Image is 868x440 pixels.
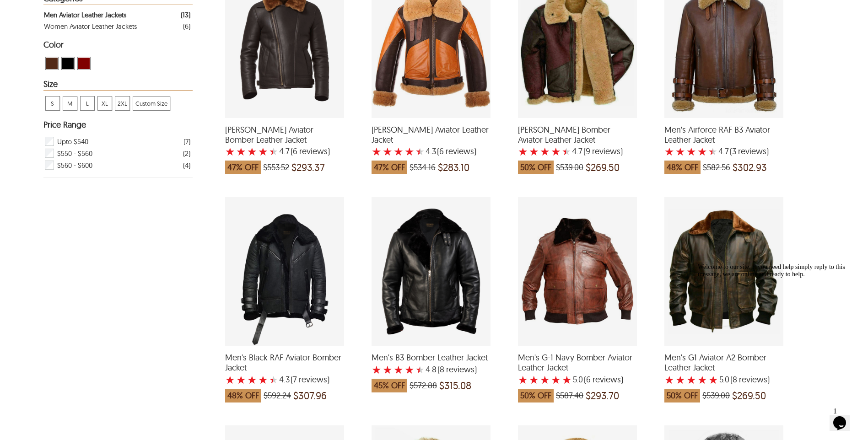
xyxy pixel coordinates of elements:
span: Men's Black RAF Aviator Bomber Jacket [225,353,344,372]
span: Men's Airforce RAF B3 Aviator Leather Jacket [664,125,783,145]
div: View Custom Size Men Aviator Leather Jackets [133,96,170,111]
label: 3 rating [686,375,696,384]
div: ( 2 ) [183,148,190,159]
label: 4 rating [551,375,561,384]
span: S [46,97,59,110]
label: 3 rating [247,147,257,156]
label: 5 rating [708,147,717,156]
span: reviews [444,365,474,374]
label: 2 rating [236,375,246,384]
label: 5 rating [562,147,571,156]
div: Filter Upto $540 Men Aviator Leather Jackets [44,135,191,147]
span: (6 [291,147,297,156]
div: Heading Filter Men Aviator Leather Jackets by Size [43,80,193,91]
label: 2 rating [675,375,685,384]
label: 4 rating [697,147,707,156]
span: ) [291,375,329,384]
span: $587.40 [556,391,583,400]
span: reviews [736,147,766,156]
div: Filter $560 - $600 Men Aviator Leather Jackets [44,159,191,171]
span: 50% OFF [518,389,554,402]
div: Heading Filter Men Aviator Leather Jackets by Color [43,40,193,51]
span: (7 [291,375,297,384]
label: 4 rating [258,375,268,384]
span: ) [583,147,623,156]
a: Men's Airforce RAF B3 Aviator Leather Jacket with a 4.666666666666667 Star Rating 3 Product Revie... [664,112,783,179]
label: 3 rating [394,147,404,156]
span: $560 - $600 [57,159,92,171]
span: Men's G-1 Navy Bomber Aviator Leather Jacket [518,353,637,372]
span: Custom Size [133,97,170,110]
label: 3 rating [540,375,550,384]
label: 1 rating [225,147,235,156]
label: 1 rating [225,375,235,384]
span: 45% OFF [372,379,407,392]
span: reviews [444,147,474,156]
span: 47% OFF [372,161,407,174]
span: George Bomber Aviator Leather Jacket [518,125,637,145]
span: $534.16 [410,163,436,172]
span: $572.88 [410,381,437,390]
span: (6 [437,147,444,156]
div: View Black Men Aviator Leather Jackets [61,57,75,70]
div: View Maroon Men Aviator Leather Jackets [77,57,91,70]
label: 4.7 [718,147,729,156]
span: reviews [297,375,327,384]
span: (8 [437,365,444,374]
span: $592.24 [264,391,291,400]
div: ( 7 ) [183,136,190,147]
label: 1 rating [372,147,382,156]
span: Gary Aviator Leather Jacket [372,125,491,145]
a: Filter Men Aviator Leather Jackets [44,9,191,21]
label: 5 rating [269,375,278,384]
label: 5 rating [269,147,278,156]
span: Welcome to our site, if you need help simply reply to this message, we are online and ready to help. [4,4,151,18]
a: George Bomber Aviator Leather Jacket with a 4.666666666666666 Star Rating 9 Product Review which ... [518,112,637,179]
div: View M Men Aviator Leather Jackets [63,96,77,111]
label: 4.7 [572,147,582,156]
a: Gary Aviator Leather Jacket with a 4.333333333333333 Star Rating 6 Product Review which was at a ... [372,112,491,179]
div: Men Aviator Leather Jackets [44,9,126,21]
span: $283.10 [438,163,469,172]
span: M [63,97,77,110]
label: 4.3 [279,375,290,384]
label: 1 rating [518,375,528,384]
span: $293.70 [586,391,619,400]
div: View S Men Aviator Leather Jackets [45,96,60,111]
span: ) [291,147,330,156]
a: Men's B3 Bomber Leather Jacket with a 4.75 Star Rating 8 Product Review which was at a price of $... [372,340,491,397]
span: L [81,97,94,110]
div: View Brown ( Brand Color ) Men Aviator Leather Jackets [45,57,59,70]
span: $307.96 [293,391,327,400]
label: 5 rating [562,375,572,384]
label: 4 rating [551,147,561,156]
span: reviews [591,375,621,384]
span: reviews [590,147,620,156]
a: Men's Black RAF Aviator Bomber Jacket with a 4.285714285714286 Star Rating 7 Product Review which... [225,340,344,407]
label: 5.0 [573,375,583,384]
label: 3 rating [394,365,404,374]
label: 2 rating [236,147,246,156]
label: 4 rating [404,147,415,156]
label: 4 rating [258,147,268,156]
span: ) [584,375,623,384]
a: Filter Women Aviator Leather Jackets [44,21,191,32]
span: (9 [583,147,590,156]
label: 2 rating [529,147,539,156]
div: Women Aviator Leather Jackets [44,21,137,32]
span: 2XL [115,97,129,110]
div: Heading Filter Men Aviator Leather Jackets by Price Range [43,120,193,131]
span: $302.93 [733,163,767,172]
label: 5 rating [415,147,425,156]
span: ) [437,147,476,156]
span: Eric Aviator Bomber Leather Jacket [225,125,344,145]
span: $550 - $560 [57,147,92,159]
span: $553.52 [263,163,289,172]
label: 5 rating [415,365,425,374]
label: 1 rating [664,375,674,384]
span: Upto $540 [57,135,88,147]
a: Men's G1 Aviator A2 Bomber Leather Jacket with a 5 Star Rating 8 Product Review which was at a pr... [664,340,783,407]
span: ) [437,365,477,374]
